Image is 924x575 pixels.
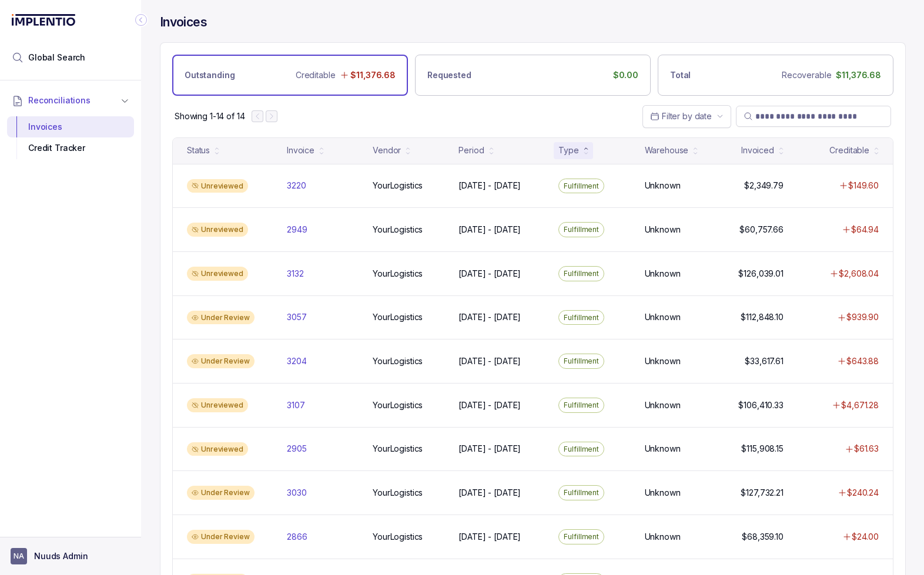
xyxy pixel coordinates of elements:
p: $127,732.21 [741,487,783,499]
div: Invoiced [741,144,774,156]
p: [DATE] - [DATE] [458,443,521,455]
p: $115,908.15 [741,443,783,455]
p: Fulfillment [564,224,599,236]
p: Fulfillment [564,443,599,455]
p: 3057 [287,311,306,323]
p: $240.24 [847,487,879,499]
p: YourLogistics [373,399,423,411]
p: [DATE] - [DATE] [458,531,521,543]
p: 2949 [287,224,307,236]
p: Fulfillment [564,399,599,411]
span: Filter by date [662,111,712,121]
div: Credit Tracker [16,137,125,159]
p: Outstanding [185,69,235,81]
button: Reconciliations [7,88,134,113]
button: Date Range Picker [642,105,731,127]
p: Unknown [645,311,681,323]
p: Fulfillment [564,531,599,543]
button: User initialsNuuds Admin [11,548,130,564]
p: Unknown [645,531,681,543]
p: Total [670,69,691,81]
p: Fulfillment [564,487,599,499]
p: $11,376.68 [350,69,396,81]
div: Under Review [187,486,255,500]
div: Period [458,144,484,156]
p: Fulfillment [564,180,599,192]
p: 3204 [287,355,306,367]
p: Unknown [645,443,681,455]
p: $112,848.10 [741,311,783,323]
p: $939.90 [846,311,879,323]
div: Unreviewed [187,179,248,193]
p: $4,671.28 [841,399,879,411]
p: $0.00 [613,69,638,81]
div: Invoices [16,116,125,137]
p: $68,359.10 [742,531,784,543]
h4: Invoices [160,14,207,31]
p: Requested [427,69,471,81]
p: [DATE] - [DATE] [458,268,521,280]
p: $106,410.33 [738,399,783,411]
div: Unreviewed [187,267,248,281]
div: Under Review [187,311,255,325]
p: Unknown [645,487,681,499]
p: 3220 [287,180,306,191]
p: 3132 [287,268,303,280]
p: Unknown [645,180,681,191]
p: Nuuds Admin [34,550,88,562]
p: Unknown [645,399,681,411]
div: Vendor [373,144,401,156]
div: Collapse Icon [134,13,148,27]
p: $24.00 [852,531,879,543]
div: Unreviewed [187,223,248,237]
div: Under Review [187,530,255,544]
span: Reconciliations [28,95,91,106]
p: Fulfillment [564,355,599,367]
p: [DATE] - [DATE] [458,399,521,411]
p: $643.88 [846,355,879,367]
p: Recoverable [782,69,831,81]
div: Invoice [287,144,314,156]
p: Unknown [645,268,681,280]
p: Showing 1-14 of 14 [175,110,245,122]
div: Remaining page entries [175,110,245,122]
p: 2905 [287,443,306,455]
p: Unknown [645,224,681,236]
p: [DATE] - [DATE] [458,355,521,367]
p: $61.63 [854,443,879,455]
p: Creditable [296,69,336,81]
div: Creditable [829,144,869,156]
p: $60,757.66 [739,224,784,236]
p: $33,617.61 [745,355,784,367]
div: Reconciliations [7,114,134,162]
p: 3030 [287,487,306,499]
p: [DATE] - [DATE] [458,487,521,499]
p: 3107 [287,399,304,411]
p: [DATE] - [DATE] [458,311,521,323]
p: YourLogistics [373,311,423,323]
p: YourLogistics [373,443,423,455]
p: [DATE] - [DATE] [458,224,521,236]
p: YourLogistics [373,268,423,280]
p: Fulfillment [564,312,599,324]
p: YourLogistics [373,180,423,191]
p: $64.94 [851,224,879,236]
div: Status [187,144,210,156]
p: $2,608.04 [839,268,879,280]
p: $149.60 [848,180,879,191]
p: [DATE] - [DATE] [458,180,521,191]
p: YourLogistics [373,531,423,543]
span: User initials [11,548,27,564]
p: $2,349.79 [744,180,784,191]
p: YourLogistics [373,487,423,499]
div: Warehouse [645,144,689,156]
span: Global Search [28,52,85,63]
p: YourLogistics [373,355,423,367]
div: Unreviewed [187,398,248,412]
div: Unreviewed [187,442,248,456]
p: 2866 [287,531,307,543]
div: Type [558,144,578,156]
search: Date Range Picker [650,110,712,122]
p: Unknown [645,355,681,367]
p: $11,376.68 [836,69,881,81]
